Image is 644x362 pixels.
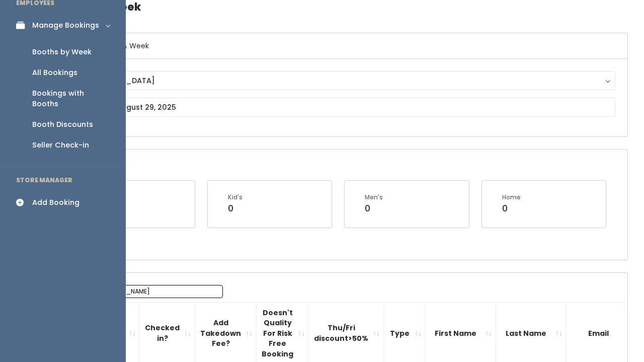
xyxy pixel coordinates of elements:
button: [GEOGRAPHIC_DATA] [64,71,615,90]
div: Booths by Week [32,47,92,57]
div: Seller Check-in [32,140,89,151]
div: All Bookings [32,67,77,78]
div: Booth Discounts [32,119,93,130]
div: 0 [365,202,383,215]
input: August 23 - August 29, 2025 [64,98,615,117]
div: Kid's [228,193,243,202]
div: Home [502,193,521,202]
div: [GEOGRAPHIC_DATA] [73,75,606,86]
h6: Select Location & Week [52,33,627,59]
input: Search: [95,285,223,298]
label: Search: [58,285,223,298]
div: 0 [228,202,243,215]
div: Add Booking [32,197,79,208]
div: Manage Bookings [32,20,99,31]
div: Bookings with Booths [32,88,110,109]
div: 0 [502,202,521,215]
div: Men's [365,193,383,202]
